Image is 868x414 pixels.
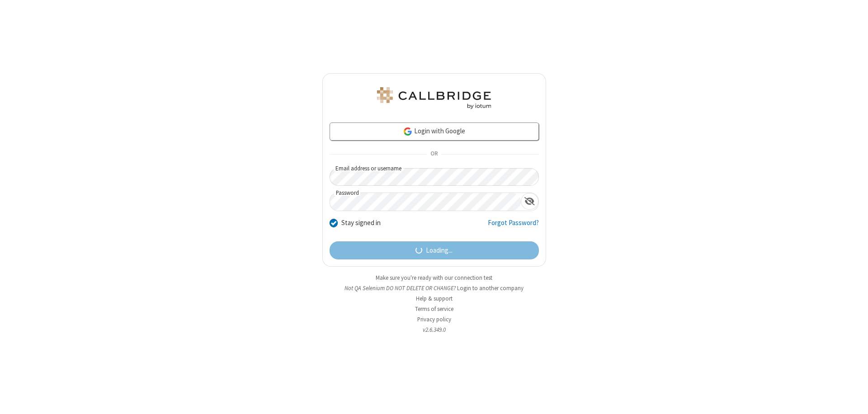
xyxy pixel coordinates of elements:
input: Password [330,193,521,211]
a: Login with Google [330,122,539,141]
button: Login to another company [457,284,524,292]
a: Make sure you're ready with our connection test [376,274,492,282]
span: Loading... [426,245,453,256]
img: QA Selenium DO NOT DELETE OR CHANGE [375,87,493,109]
a: Terms of service [415,305,453,313]
a: Forgot Password? [488,218,539,235]
a: Help & support [416,295,453,302]
li: Not QA Selenium DO NOT DELETE OR CHANGE? [322,284,546,292]
li: v2.6.349.0 [322,325,546,334]
label: Stay signed in [341,218,381,228]
img: google-icon.png [403,127,413,136]
button: Loading... [330,241,539,259]
a: Privacy policy [417,315,451,323]
span: OR [427,148,441,161]
input: Email address or username [330,168,539,186]
div: Show password [521,193,538,210]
